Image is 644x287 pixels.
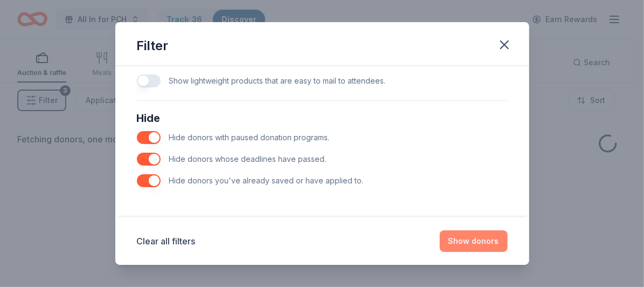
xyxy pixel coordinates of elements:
span: Hide donors whose deadlines have passed. [169,154,327,163]
div: Filter [137,37,169,54]
span: Show lightweight products that are easy to mail to attendees. [169,76,386,85]
button: Clear all filters [137,235,196,248]
span: Hide donors you've already saved or have applied to. [169,176,364,185]
button: Show donors [440,230,508,252]
div: Hide [137,110,508,127]
span: Hide donors with paused donation programs. [169,133,330,142]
